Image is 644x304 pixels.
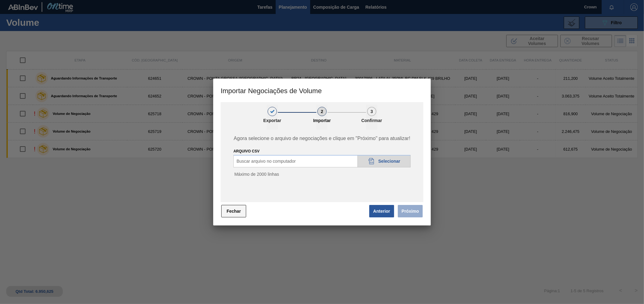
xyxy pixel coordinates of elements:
[367,107,376,116] div: 3
[237,159,296,164] span: Buscar arquivo no computador
[268,107,277,116] div: 1
[356,118,387,123] p: Confirmar
[306,118,338,123] p: Importar
[233,172,411,177] p: Máximo de 2000 linhas
[378,159,400,164] span: Selecionar
[316,105,328,129] button: 2Importar
[233,149,260,153] label: ARQUIVO CSV
[317,107,327,116] div: 2
[369,205,394,217] button: Anterior
[228,136,416,141] span: Agora selecione o arquivo de negociações e clique em "Próximo" para atualizar!
[213,79,431,102] h3: Importar Negociações de Volume
[267,105,278,129] button: 1Exportar
[366,105,377,129] button: 3Confirmar
[257,118,288,123] p: Exportar
[221,205,246,217] button: Fechar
